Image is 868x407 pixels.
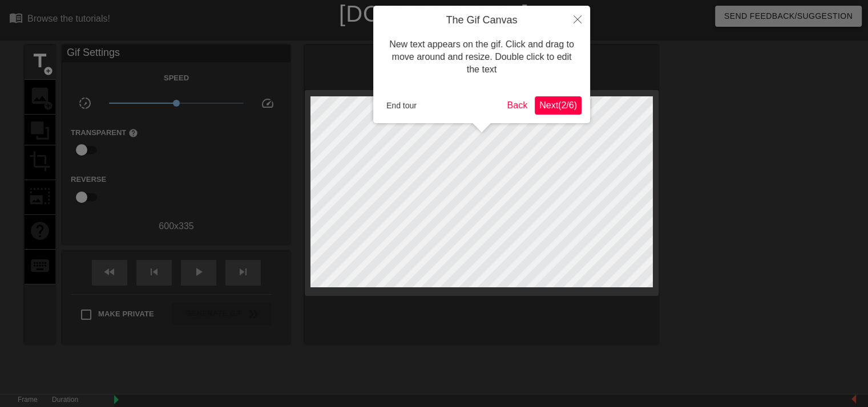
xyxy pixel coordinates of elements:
[164,72,189,84] label: Speed
[128,128,138,138] span: help
[261,96,274,110] span: speed
[535,96,582,115] button: Next
[236,265,250,279] span: skip_next
[565,6,590,32] button: Close
[715,6,862,27] button: Send Feedback/Suggestion
[382,27,582,88] div: New text appears on the gif. Click and drag to move around and resize. Double click to edit the text
[43,66,53,76] span: add_circle
[724,9,853,23] span: Send Feedback/Suggestion
[62,219,290,233] div: 600 x 335
[503,96,532,115] button: Back
[851,394,856,404] img: bound-end.png
[539,100,577,110] span: Next ( 2 / 6 )
[27,14,110,23] div: Browse the tutorials!
[9,11,110,29] a: Browse the tutorials!
[339,1,529,26] a: [DOMAIN_NAME]
[71,174,106,185] label: Reverse
[29,50,51,72] span: title
[192,265,205,279] span: play_arrow
[62,45,290,62] div: Gif Settings
[78,96,92,110] span: slow_motion_video
[295,26,625,39] div: The online gif editor
[382,14,582,27] h4: The Gif Canvas
[9,11,23,25] span: menu_book
[147,265,161,279] span: skip_previous
[103,265,116,279] span: fast_rewind
[98,308,154,320] span: Make Private
[52,397,78,404] label: Duration
[71,127,138,139] label: Transparent
[382,97,421,114] button: End tour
